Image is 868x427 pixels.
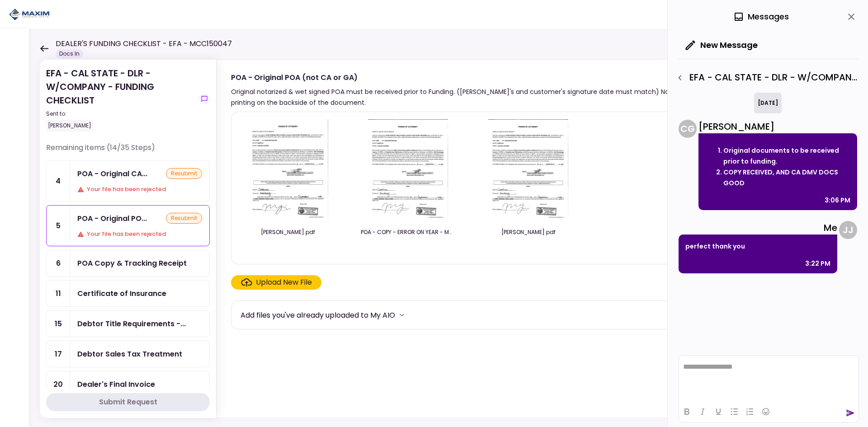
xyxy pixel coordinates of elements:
div: C G [679,120,697,138]
button: close [844,9,859,24]
a: 4POA - Original CA Reg260, Reg256, & Reg4008resubmitYour file has been rejected [46,160,210,202]
div: Debtor Title Requirements - Proof of IRP or Exemption [77,318,186,329]
div: [PERSON_NAME] [698,120,857,133]
div: resubmit [166,213,202,224]
button: more [395,308,409,322]
div: Remaining items (14/35 Steps) [46,142,210,160]
div: POA - Original POA (not CA or GA) [231,72,778,83]
button: Bullet list [726,405,742,418]
div: Add files you've already uploaded to My AIO [241,310,395,321]
div: [PERSON_NAME] [46,120,93,131]
div: POA - Original CA Reg260, Reg256, & Reg4008 [77,168,147,179]
div: Submit Request [99,397,157,408]
a: 17Debtor Sales Tax Treatment [46,341,210,367]
div: 11 [47,281,70,306]
button: Submit Request [46,393,210,411]
button: send [846,408,855,418]
iframe: Rich Text Area [679,356,859,401]
div: 5 [47,206,70,246]
a: 15Debtor Title Requirements - Proof of IRP or Exemption [46,310,210,337]
p: perfect thank you [685,241,830,252]
div: FANNY POA.pdf [481,228,576,236]
div: Certificate of Insurance [77,288,166,299]
div: J J [839,221,857,239]
div: Upload New File [256,277,312,288]
div: 4 [47,161,70,201]
div: Me [679,221,837,235]
div: POA - Original POA (not CA or GA)Original notarized & wet signed POA must be received prior to Fu... [216,60,850,418]
div: 15 [47,311,70,337]
div: POA Copy & Tracking Receipt [77,258,187,269]
button: New Message [679,33,765,57]
button: Italic [695,405,710,418]
div: 6 [47,250,70,276]
div: Messages [733,10,789,23]
span: Click here to upload the required document [231,275,321,290]
li: Original documents to be received prior to funding. [723,145,850,167]
div: 17 [47,341,70,367]
a: 20Dealer's Final Invoice [46,371,210,398]
div: resubmit [166,168,202,179]
button: Bold [679,405,694,418]
li: COPY RECEIVED, AND CA DMV DOCS GOOD [723,167,850,188]
a: 5POA - Original POA (not CA or GA)resubmitYour file has been rejected [46,205,210,246]
div: EFA - CAL STATE - DLR - W/COMPANY - FUNDING CHECKLIST [46,66,195,131]
div: Your file has been rejected [77,230,202,239]
div: 20 [47,371,70,397]
button: Numbered list [742,405,758,418]
div: 3:22 PM [805,258,830,269]
img: Partner icon [9,8,50,21]
a: 6POA Copy & Tracking Receipt [46,250,210,277]
div: [DATE] [754,93,782,113]
div: FANNY POA.pdf [241,228,335,236]
div: Sent to: [46,110,195,118]
h1: DEALER'S FUNDING CHECKLIST - EFA - MCC150047 [56,38,232,49]
div: POA - Original POA (not CA or GA) [77,213,147,224]
a: 11Certificate of Insurance [46,280,210,307]
div: Dealer's Final Invoice [77,379,155,390]
div: Debtor Sales Tax Treatment [77,348,182,360]
div: POA - COPY - ERROR ON YEAR - MCC150047 SAN SIVAR TRUCKING LLC. 2025.09.10.pdf [361,228,456,236]
div: Your file has been rejected [77,185,202,194]
button: Underline [711,405,726,418]
div: 3:06 PM [825,195,850,206]
button: show-messages [199,94,210,104]
div: EFA - CAL STATE - DLR - W/COMPANY - FUNDING CHECKLIST - POA - Original CA Reg260, Reg256, & Reg4008 [672,70,859,85]
div: Docs In [56,49,83,58]
div: Original notarized & wet signed POA must be received prior to Funding. ([PERSON_NAME]'s and custo... [231,86,778,108]
button: Emojis [758,405,774,418]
